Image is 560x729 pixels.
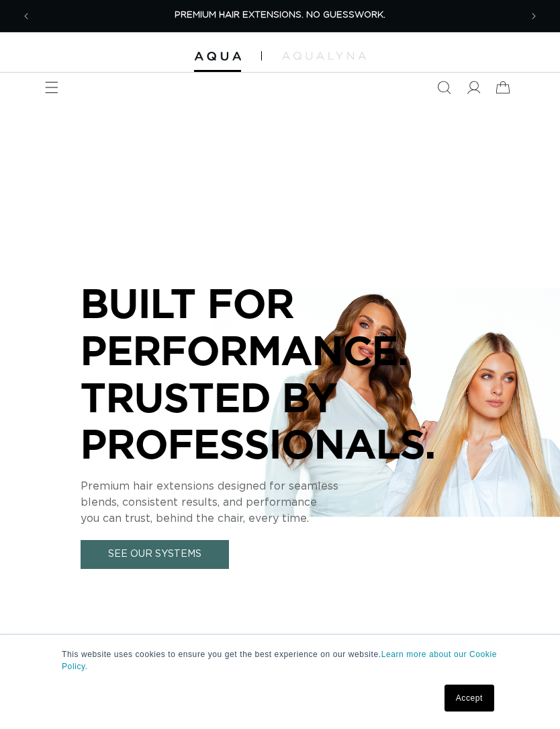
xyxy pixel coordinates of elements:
[11,1,41,31] button: Previous announcement
[81,280,479,467] p: BUILT FOR PERFORMANCE. TRUSTED BY PROFESSIONALS.
[37,73,66,102] summary: Menu
[81,540,229,569] a: See Our Systems
[445,685,494,712] a: Accept
[429,73,459,102] summary: Search
[62,648,498,673] p: This website uses cookies to ensure you get the best experience on our website.
[81,478,479,527] p: Premium hair extensions designed for seamless blends, consistent results, and performance you can...
[282,52,366,60] img: aqualyna.com
[194,52,241,61] img: Aqua Hair Extensions
[175,11,385,20] span: PREMIUM HAIR EXTENSIONS. NO GUESSWORK.
[519,1,549,31] button: Next announcement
